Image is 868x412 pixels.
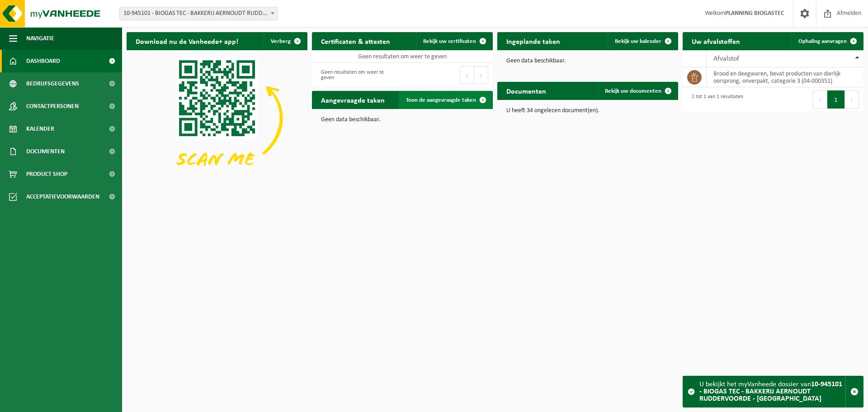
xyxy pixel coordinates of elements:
span: Verberg [271,38,291,44]
div: U bekijkt het myVanheede dossier van [699,376,845,407]
div: Geen resultaten om weer te geven [316,65,398,85]
span: Toon de aangevraagde taken [406,97,476,103]
button: Next [845,90,859,109]
span: Kalender [26,118,54,140]
a: Bekijk uw documenten [598,82,677,100]
strong: 10-945101 - BIOGAS TEC - BAKKERIJ AERNOUDT RUDDERVOORDE - [GEOGRAPHIC_DATA] [699,381,842,403]
span: Afvalstof [713,55,739,62]
h2: Uw afvalstoffen [683,32,749,50]
a: Bekijk uw certificaten [416,32,492,50]
a: Toon de aangevraagde taken [399,91,492,109]
span: Bekijk uw kalender [615,38,661,44]
div: 1 tot 1 van 1 resultaten [687,90,743,109]
td: Geen resultaten om weer te geven [312,50,493,63]
p: U heeft 34 ongelezen document(en). [506,108,669,114]
h2: Certificaten & attesten [312,32,399,50]
span: 10-945101 - BIOGAS TEC - BAKKERIJ AERNOUDT RUDDERVOORDE - RUDDERVOORDE [120,7,277,20]
button: Previous [813,90,827,109]
span: Bekijk uw documenten [605,88,661,94]
button: Previous [460,66,474,84]
span: Product Shop [26,163,67,185]
span: Bekijk uw certificaten [423,38,476,44]
span: 10-945101 - BIOGAS TEC - BAKKERIJ AERNOUDT RUDDERVOORDE - RUDDERVOORDE [119,7,278,20]
h2: Documenten [497,82,555,99]
h2: Aangevraagde taken [312,91,394,109]
p: Geen data beschikbaar. [321,117,484,123]
span: Navigatie [26,27,54,50]
p: Geen data beschikbaar. [506,58,669,64]
span: Documenten [26,140,65,163]
span: Ophaling aanvragen [798,38,847,44]
h2: Ingeplande taken [497,32,569,50]
span: Contactpersonen [26,95,79,118]
a: Bekijk uw kalender [608,32,677,50]
span: Dashboard [26,50,60,72]
button: Next [474,66,488,84]
a: Ophaling aanvragen [791,32,863,50]
span: Bedrijfsgegevens [26,72,79,95]
strong: PLANNING BIOGASTEC [725,10,784,17]
td: brood en deegwaren, bevat producten van dierlijk oorsprong, onverpakt, categorie 3 (04-000351) [707,67,863,87]
span: Acceptatievoorwaarden [26,185,99,208]
h2: Download nu de Vanheede+ app! [127,32,247,50]
button: Verberg [264,32,307,50]
img: Download de VHEPlus App [127,50,307,186]
button: 1 [827,90,845,109]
